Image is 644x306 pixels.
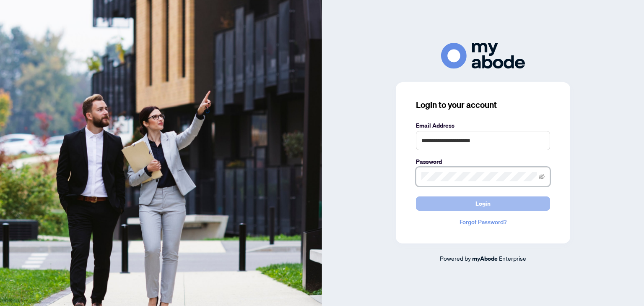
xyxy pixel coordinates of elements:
[416,217,550,227] a: Forgot Password?
[499,254,526,262] span: Enterprise
[441,43,525,68] img: ma-logo
[472,254,498,263] a: myAbode
[416,99,550,111] h3: Login to your account
[475,197,491,210] span: Login
[539,174,545,180] span: eye-invisible
[416,157,550,166] label: Password
[440,254,471,262] span: Powered by
[416,121,550,130] label: Email Address
[416,196,550,211] button: Login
